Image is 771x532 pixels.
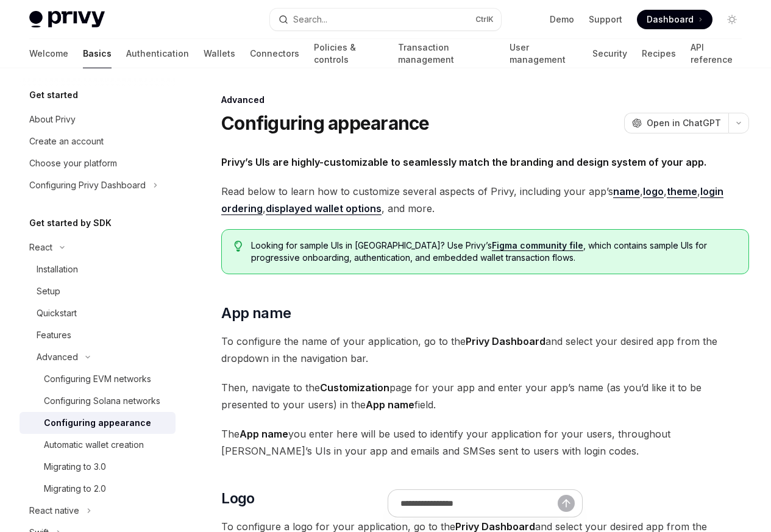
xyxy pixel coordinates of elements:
div: Configuring appearance [44,416,151,430]
a: Policies & controls [314,39,383,68]
a: About Privy [20,108,176,130]
button: Toggle dark mode [722,10,742,29]
span: Open in ChatGPT [647,117,721,129]
a: API reference [691,39,742,68]
a: User management [510,39,578,68]
strong: Privy Dashboard [466,335,545,347]
span: Then, navigate to the page for your app and enter your app’s name (as you’d like it to be present... [221,379,749,413]
strong: App name [240,428,288,440]
strong: Privy’s UIs are highly-customizable to seamlessly match the branding and design system of your app. [221,156,706,168]
div: React native [29,503,79,518]
a: Connectors [250,39,299,68]
div: Migrating to 2.0 [44,481,106,496]
a: Authentication [126,39,189,68]
a: Figma community file [492,240,583,251]
div: Create an account [29,134,104,149]
a: Dashboard [637,10,712,29]
span: Dashboard [647,13,694,26]
div: Search... [293,12,327,27]
h5: Get started [29,88,78,102]
div: Setup [37,284,60,299]
div: Advanced [37,350,78,364]
a: Configuring Solana networks [20,390,176,412]
input: Ask a question... [400,490,558,517]
button: Open in ChatGPT [624,113,728,133]
a: Create an account [20,130,176,152]
a: Automatic wallet creation [20,434,176,456]
span: The you enter here will be used to identify your application for your users, throughout [PERSON_N... [221,425,749,459]
div: Configuring Privy Dashboard [29,178,146,193]
a: Migrating to 3.0 [20,456,176,478]
span: App name [221,303,291,323]
a: name [613,185,640,198]
a: Setup [20,280,176,302]
a: Installation [20,258,176,280]
a: theme [667,185,697,198]
button: Toggle React section [20,236,176,258]
h5: Get started by SDK [29,216,112,230]
a: Configuring EVM networks [20,368,176,390]
a: Demo [550,13,574,26]
img: light logo [29,11,105,28]
a: Welcome [29,39,68,68]
a: Wallets [204,39,235,68]
a: Recipes [642,39,676,68]
h1: Configuring appearance [221,112,430,134]
div: Installation [37,262,78,277]
div: Quickstart [37,306,77,321]
a: logo [643,185,664,198]
div: Choose your platform [29,156,117,171]
div: Features [37,328,71,342]
div: Automatic wallet creation [44,438,144,452]
a: displayed wallet options [266,202,382,215]
a: Transaction management [398,39,494,68]
div: Advanced [221,94,749,106]
span: Looking for sample UIs in [GEOGRAPHIC_DATA]? Use Privy’s , which contains sample UIs for progress... [251,239,736,264]
span: To configure the name of your application, go to the and select your desired app from the dropdow... [221,333,749,367]
button: Open search [270,9,501,30]
button: Toggle Advanced section [20,346,176,368]
div: Configuring Solana networks [44,394,160,408]
div: Configuring EVM networks [44,372,151,386]
button: Toggle React native section [20,500,176,522]
strong: App name [366,399,414,411]
button: Send message [558,495,575,512]
span: Ctrl K [475,15,494,24]
a: Choose your platform [20,152,176,174]
a: Migrating to 2.0 [20,478,176,500]
a: Configuring appearance [20,412,176,434]
a: Security [592,39,627,68]
a: Support [589,13,622,26]
button: Toggle Configuring Privy Dashboard section [20,174,176,196]
a: Basics [83,39,112,68]
a: Quickstart [20,302,176,324]
div: React [29,240,52,255]
div: About Privy [29,112,76,127]
div: Migrating to 3.0 [44,459,106,474]
strong: Customization [320,381,389,394]
span: Read below to learn how to customize several aspects of Privy, including your app’s , , , , , and... [221,183,749,217]
svg: Tip [234,241,243,252]
a: Features [20,324,176,346]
